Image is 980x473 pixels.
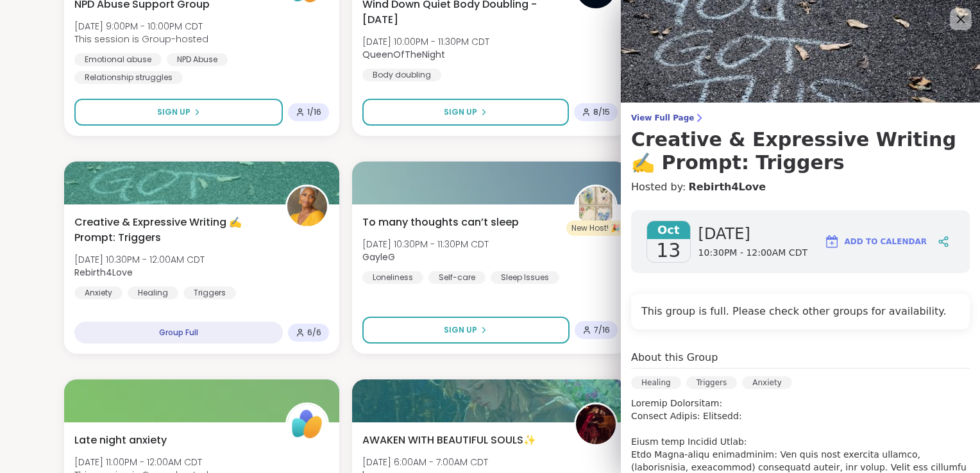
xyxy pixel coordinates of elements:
span: [DATE] 6:00AM - 7:00AM CDT [362,456,488,469]
b: Rebirth4Love [74,266,133,279]
span: To many thoughts can’t sleep [362,215,519,230]
span: 8 / 15 [593,107,610,117]
h3: Creative & Expressive Writing ✍️ Prompt: Triggers [631,128,970,174]
span: [DATE] 10:30PM - 11:30PM CDT [362,238,489,251]
h4: Hosted by: [631,179,970,195]
button: Add to Calendar [818,226,933,257]
div: Sleep Issues [491,271,559,284]
span: [DATE] 10:30PM - 12:00AM CDT [74,253,205,266]
span: 1 / 16 [307,107,321,117]
span: This session is Group-hosted [74,33,208,46]
img: Rebirth4Love [287,187,327,226]
div: Relationship struggles [74,71,183,84]
div: Emotional abuse [74,53,162,66]
h4: This group is full. Please check other groups for availability. [641,304,959,319]
div: Healing [631,376,681,389]
div: Group Full [74,322,283,344]
span: 10:30PM - 12:00AM CDT [698,247,807,260]
button: Sign Up [362,317,569,344]
div: Anxiety [74,286,122,299]
a: View Full PageCreative & Expressive Writing ✍️ Prompt: Triggers [631,113,970,174]
div: NPD Abuse [167,53,228,66]
span: Creative & Expressive Writing ✍️ Prompt: Triggers [74,215,271,245]
img: ShareWell Logomark [824,234,840,249]
span: [DATE] 10:00PM - 11:30PM CDT [362,35,489,48]
div: New Host! 🎉 [566,220,625,236]
span: 6 / 6 [307,328,321,338]
div: Anxiety [742,376,791,389]
span: Sign Up [444,106,477,118]
span: [DATE] 9:00PM - 10:00PM CDT [74,20,208,33]
div: Self-care [428,271,486,284]
img: ShareWell [287,404,327,444]
span: AWAKEN WITH BEAUTIFUL SOULS✨ [362,433,536,448]
b: GayleG [362,251,395,263]
button: Sign Up [74,99,283,126]
span: Oct [647,221,690,239]
div: Loneliness [362,271,423,284]
span: Sign Up [444,324,477,336]
span: [DATE] 11:00PM - 12:00AM CDT [74,456,208,469]
a: Rebirth4Love [688,179,766,195]
img: lyssa [576,404,616,444]
div: Triggers [686,376,738,389]
span: Late night anxiety [74,433,167,448]
span: [DATE] [698,224,807,244]
img: GayleG [576,187,616,226]
h4: About this Group [631,350,718,365]
span: Add to Calendar [845,236,927,247]
div: Body doubling [362,69,441,81]
span: Sign Up [157,106,190,118]
span: View Full Page [631,113,970,123]
b: QueenOfTheNight [362,48,445,61]
div: Triggers [183,286,236,299]
span: 13 [656,239,680,262]
span: 7 / 16 [594,325,610,335]
div: Healing [128,286,178,299]
button: Sign Up [362,99,568,126]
